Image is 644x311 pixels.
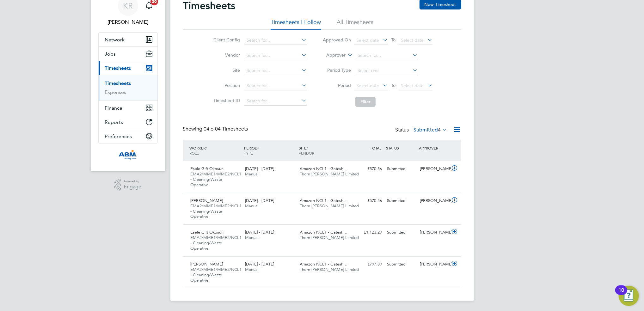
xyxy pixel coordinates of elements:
[105,37,125,43] span: Network
[245,235,259,240] span: Manual
[212,67,240,73] label: Site
[244,97,307,106] input: Search for...
[99,61,157,75] button: Timesheets
[356,83,379,88] span: Select date
[352,164,385,174] div: £570.56
[300,267,359,272] span: Thorn [PERSON_NAME] Limited
[352,227,385,238] div: £1,123.29
[212,98,240,103] label: Timesheet ID
[98,150,158,160] a: Go to home page
[417,196,450,206] div: [PERSON_NAME]
[244,82,307,90] input: Search for...
[385,259,418,270] div: Submitted
[300,261,347,267] span: Amazon NCL1 - Gatesh…
[212,52,240,58] label: Vendor
[123,2,133,10] span: KR
[322,82,351,88] label: Period
[300,198,347,203] span: Amazon NCL1 - Gatesh…
[396,126,449,135] div: Status
[99,75,157,101] div: Timesheets
[98,18,158,26] span: Kirsty Roach
[414,127,447,133] label: Submitted
[271,18,321,30] li: Timesheets I Follow
[105,133,132,139] span: Preferences
[417,142,450,154] div: APPROVER
[191,171,242,187] span: EMA2/MME1/MME2/NCL1 - Cleaning/Waste Operative
[355,97,376,107] button: Filter
[385,227,418,238] div: Submitted
[191,229,224,235] span: Esele Gift Okosun
[183,126,249,132] div: Showing
[188,142,243,159] div: WORKER
[191,235,242,251] span: EMA2/MME1/MME2/NCL1 - Cleaning/Waste Operative
[385,164,418,174] div: Submitted
[355,66,418,75] input: Select one
[300,171,359,177] span: Thorn [PERSON_NAME] Limited
[299,150,314,155] span: VENDOR
[258,145,259,150] span: /
[119,150,137,160] img: abm1-logo-retina.png
[245,261,274,267] span: [DATE] - [DATE]
[190,150,199,155] span: ROLE
[438,127,441,133] span: 4
[105,105,123,111] span: Finance
[124,184,141,190] span: Engage
[389,81,397,89] span: To
[105,119,123,125] span: Reports
[99,129,157,143] button: Preferences
[99,101,157,115] button: Finance
[191,198,223,203] span: [PERSON_NAME]
[300,235,359,240] span: Thorn [PERSON_NAME] Limited
[244,150,253,155] span: TYPE
[619,286,639,306] button: Open Resource Center, 10 new notifications
[244,36,307,45] input: Search for...
[99,47,157,61] button: Jobs
[385,196,418,206] div: Submitted
[352,259,385,270] div: £797.89
[417,227,450,238] div: [PERSON_NAME]
[300,203,359,209] span: Thorn [PERSON_NAME] Limited
[99,33,157,46] button: Network
[242,142,297,159] div: PERIOD
[245,171,259,177] span: Manual
[99,115,157,129] button: Reports
[389,36,397,44] span: To
[245,166,274,171] span: [DATE] - [DATE]
[322,37,351,43] label: Approved On
[191,267,242,283] span: EMA2/MME1/MME2/NCL1 - Cleaning/Waste Operative
[191,261,223,267] span: [PERSON_NAME]
[191,166,224,171] span: Esele Gift Okosun
[245,203,259,209] span: Manual
[206,145,207,150] span: /
[306,145,308,150] span: /
[370,145,382,150] span: TOTAL
[105,89,126,95] a: Expenses
[204,126,215,132] span: 04 of
[245,229,274,235] span: [DATE] - [DATE]
[105,51,116,57] span: Jobs
[317,52,346,58] label: Approver
[212,37,240,43] label: Client Config
[105,80,131,86] a: Timesheets
[322,67,351,73] label: Period Type
[245,267,259,272] span: Manual
[124,179,141,184] span: Powered by
[300,229,347,235] span: Amazon NCL1 - Gatesh…
[244,66,307,75] input: Search for...
[355,51,418,60] input: Search for...
[245,198,274,203] span: [DATE] - [DATE]
[401,83,424,88] span: Select date
[105,65,131,71] span: Timesheets
[385,142,418,154] div: STATUS
[300,166,347,171] span: Amazon NCL1 - Gatesh…
[356,37,379,43] span: Select date
[114,179,141,191] a: Powered byEngage
[191,203,242,219] span: EMA2/MME1/MME2/NCL1 - Cleaning/Waste Operative
[337,18,373,30] li: All Timesheets
[204,126,248,132] span: 04 Timesheets
[297,142,352,159] div: SITE
[618,290,624,298] div: 10
[352,196,385,206] div: £570.56
[417,259,450,270] div: [PERSON_NAME]
[212,82,240,88] label: Position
